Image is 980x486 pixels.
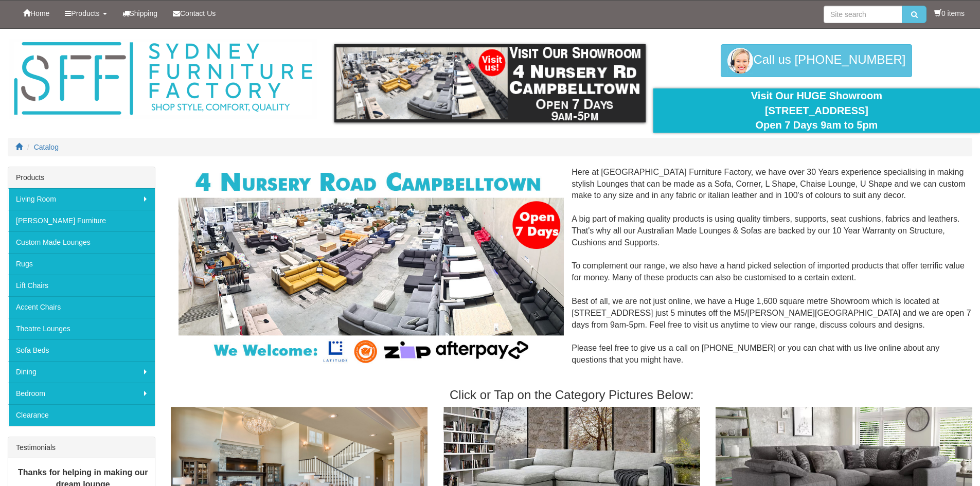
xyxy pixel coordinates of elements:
span: Products [71,9,99,17]
a: Living Room [8,188,155,210]
img: Corner Modular Lounges [179,167,564,367]
img: showroom.gif [334,44,646,122]
li: 0 items [934,8,965,19]
a: Contact Us [165,1,223,26]
input: Site search [824,6,902,23]
a: Catalog [34,143,59,151]
a: Dining [8,361,155,383]
a: Shipping [115,1,166,26]
a: Bedroom [8,383,155,404]
a: Home [15,1,57,26]
a: Sofa Beds [8,339,155,361]
a: Lift Chairs [8,275,155,296]
span: Home [30,9,49,17]
a: Rugs [8,253,155,275]
a: Accent Chairs [8,296,155,318]
div: Testimonials [8,437,155,458]
span: Shipping [130,9,158,17]
a: [PERSON_NAME] Furniture [8,210,155,231]
span: Contact Us [180,9,216,17]
div: Products [8,167,155,188]
div: Here at [GEOGRAPHIC_DATA] Furniture Factory, we have over 30 Years experience specialising in mak... [171,167,972,378]
a: Theatre Lounges [8,318,155,339]
a: Clearance [8,404,155,426]
div: Visit Our HUGE Showroom [STREET_ADDRESS] Open 7 Days 9am to 5pm [661,88,972,133]
img: Sydney Furniture Factory [9,39,317,119]
h3: Click or Tap on the Category Pictures Below: [171,388,972,402]
a: Custom Made Lounges [8,231,155,253]
a: Products [57,1,114,26]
